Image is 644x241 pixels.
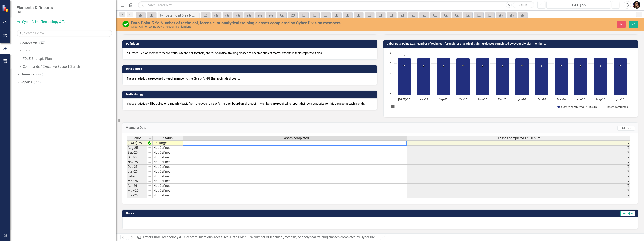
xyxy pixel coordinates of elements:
a: Measures [214,235,228,239]
td: Not Defined [153,188,183,193]
input: Search Below... [17,30,112,37]
span: Classes completed FYTD sum [497,136,540,140]
img: 8DAGhfEEPCf229AAAAAElFTkSuQmCC [148,170,151,173]
td: Jun-26 [127,193,147,198]
path: May-26, 7. Classes completed FYTD sum. [594,58,607,95]
img: 8DAGhfEEPCf229AAAAAElFTkSuQmCC [148,184,151,188]
td: Not Defined [153,184,183,188]
a: Elements [20,72,34,77]
td: 7 [407,184,630,188]
td: Not Defined [153,150,183,155]
td: Not Defined [153,193,183,198]
img: 8DAGhfEEPCf229AAAAAElFTkSuQmCC [148,160,151,164]
path: Nov-25, 7. Classes completed FYTD sum. [476,58,489,95]
td: 7 [407,179,630,184]
img: Molly Akin [633,1,640,9]
path: Dec-25, 7. Classes completed FYTD sum. [496,58,509,95]
text: Apr-26 [577,97,585,101]
td: 7 [407,193,630,198]
img: 8DAGhfEEPCf229AAAAAElFTkSuQmCC [148,194,151,197]
text: 7 [502,65,503,68]
path: Feb-26, 7. Classes completed FYTD sum. [535,58,548,95]
td: Not Defined [153,179,183,184]
img: 8DAGhfEEPCf229AAAAAElFTkSuQmCC [148,146,151,150]
div: 12 [34,81,41,84]
path: Oct-25, 7. Classes completed FYTD sum. [456,58,470,95]
p: These statistics will be pulled on a monthly basis from the Cyber Division's KPI Dashboard on Sha... [127,102,373,106]
h3: Measure Data [125,126,403,130]
td: Not Defined [153,165,183,169]
a: FDLE [23,49,116,53]
button: View chart menu, Chart [390,103,395,109]
text: 7 [521,65,523,68]
div: 62 [39,42,46,45]
text: Sep-25 [439,97,447,101]
td: May-26 [127,188,147,193]
text: 7 [600,65,601,68]
path: Aug-25, 7. Classes completed FYTD sum. [417,58,430,95]
img: 8DAGhfEEPCf229AAAAAElFTkSuQmCC [148,137,152,140]
path: Jan-26, 7. Classes completed FYTD sum. [515,58,529,95]
a: Cyber Crime Technology & Telecommunications [143,235,213,239]
path: Jun-26, 7. Classes completed FYTD sum. [613,58,627,95]
text: Jun-26 [616,97,624,101]
td: [DATE]-25 [127,141,147,146]
text: 7 [482,65,483,68]
td: Oct-25 [127,155,147,160]
td: 7 [407,150,630,155]
h3: Notes [126,212,296,215]
p: All Cyber Division members receive various technical, forensic, and/or analytical training classe... [127,51,373,55]
div: Data Point 5.2a Number of technical, forensic, or analytical training classes completed by Cyber ... [131,21,416,25]
td: On Target [153,141,183,146]
text: 7 [462,65,464,68]
img: ClearPoint Strategy [2,5,9,12]
td: Not Defined [153,169,183,174]
text: 7 [443,65,444,68]
img: 8DAGhfEEPCf229AAAAAElFTkSuQmCC [148,151,151,154]
button: Search [513,2,533,8]
text: 7 [620,65,621,68]
a: Commands / Executive Support Branch [23,64,116,69]
text: 0 [390,92,391,96]
a: Cyber Crime Technology & Telecommunications [17,20,68,24]
div: Cyber Crime Technology & Telecommunications [131,25,416,28]
button: [DATE]-25 [546,1,611,9]
text: Nov-25 [478,97,487,101]
path: Sep-25, 7. Classes completed FYTD sum. [437,58,450,95]
td: Apr-26 [127,184,147,188]
img: 8DAGhfEEPCf229AAAAAElFTkSuQmCC [148,165,151,169]
span: Classes completed [281,136,309,140]
td: Mar-26 [127,179,147,184]
text: 7 [541,65,542,68]
h3: Cyber Data Point 5.2a: Number of technical, forensic, or analytical training classes completed by... [387,42,636,45]
text: 6 [390,61,391,65]
td: 7 [407,169,630,174]
path: Mar-26, 7. Classes completed FYTD sum. [554,58,568,95]
text: 2 [390,82,391,86]
text: Aug-25 [419,97,428,101]
img: 8DAGhfEEPCf229AAAAAElFTkSuQmCC [148,175,151,178]
td: Feb-26 [127,174,147,179]
td: 7 [407,160,630,165]
text: 7 [404,65,405,68]
td: 7 [407,141,630,146]
td: Aug-25 [127,146,147,150]
h3: Methodology [126,93,375,96]
p: These statistics are reported by each member to the Division's KPI Sharepoint dashboard. [127,76,373,81]
a: Scorecards [20,41,37,46]
div: [DATE]-25 [548,3,609,8]
text: Dec-25 [498,97,506,101]
small: FDLE [17,10,53,13]
img: 8DAGhfEEPCf229AAAAAElFTkSuQmCC [148,189,151,192]
img: 8DAGhfEEPCf229AAAAAElFTkSuQmCC [148,156,151,159]
td: 7 [407,174,630,179]
span: Elements & Reports [17,5,53,10]
h3: Data Source [126,67,375,70]
text: May-26 [596,97,605,101]
a: FDLE Strategic Plan [23,57,116,61]
td: Jan-26 [127,169,147,174]
text: 7 [423,65,424,68]
span: Status [163,136,173,140]
button: Add Series [617,126,635,131]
